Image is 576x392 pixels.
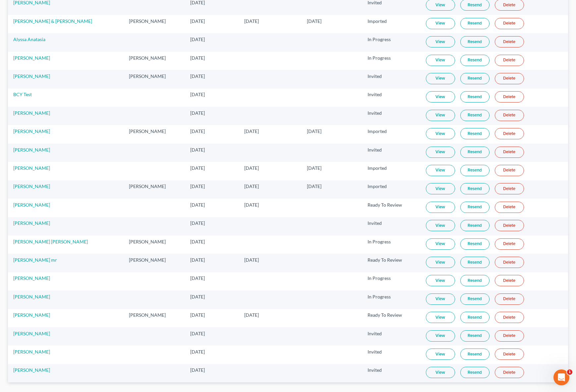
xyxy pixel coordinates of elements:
a: View [426,147,455,158]
a: [PERSON_NAME] [13,128,50,134]
a: Alyssa Anatasia [13,36,45,42]
td: Imported [362,162,421,180]
a: Resend [460,128,490,139]
a: Delete [495,128,524,139]
span: [DATE] [190,202,205,208]
td: In Progress [362,235,421,254]
span: [DATE] [190,128,205,134]
span: [DATE] [190,257,205,263]
a: Resend [460,55,490,66]
span: [DATE] [244,128,259,134]
span: [DATE] [190,18,205,24]
td: In Progress [362,291,421,309]
a: Resend [460,183,490,194]
a: [PERSON_NAME] [13,312,50,318]
a: [PERSON_NAME] [13,183,50,189]
td: Imported [362,15,421,33]
a: Delete [495,147,524,158]
a: [PERSON_NAME] [13,55,50,61]
a: Delete [495,257,524,268]
span: [DATE] [190,55,205,61]
a: Delete [495,18,524,29]
span: [DATE] [307,128,321,134]
td: [PERSON_NAME] [124,309,185,327]
a: [PERSON_NAME] [13,294,50,299]
td: Invited [362,89,421,107]
span: [DATE] [244,202,259,208]
td: Invited [362,70,421,88]
td: [PERSON_NAME] [124,235,185,254]
a: Delete [495,73,524,84]
a: Delete [495,55,524,66]
a: Resend [460,220,490,231]
td: [PERSON_NAME] [124,52,185,70]
span: [DATE] [190,367,205,373]
a: Delete [495,238,524,250]
a: View [426,73,455,84]
a: Delete [495,36,524,47]
a: View [426,367,455,378]
td: Invited [362,327,421,346]
span: [DATE] [190,183,205,189]
td: [PERSON_NAME] [124,254,185,272]
span: [DATE] [307,165,321,171]
a: [PERSON_NAME] [13,275,50,281]
a: View [426,91,455,102]
a: Resend [460,367,490,378]
td: [PERSON_NAME] [124,180,185,199]
a: Delete [495,110,524,121]
a: Resend [460,202,490,213]
span: [DATE] [244,165,259,171]
a: View [426,36,455,47]
span: [DATE] [244,183,259,189]
a: View [426,165,455,176]
a: Resend [460,36,490,47]
a: Delete [495,367,524,378]
a: Resend [460,275,490,286]
a: View [426,202,455,213]
a: Resend [460,257,490,268]
span: [DATE] [307,18,321,24]
td: Invited [362,144,421,162]
a: View [426,294,455,305]
a: [PERSON_NAME] & [PERSON_NAME] [13,18,92,24]
span: [DATE] [190,147,205,153]
span: [DATE] [190,73,205,79]
a: View [426,128,455,139]
span: [DATE] [190,239,205,244]
td: Imported [362,125,421,143]
a: Delete [495,312,524,323]
td: Invited [362,364,421,382]
a: [PERSON_NAME] [PERSON_NAME] [13,239,88,244]
span: [DATE] [190,92,205,97]
a: [PERSON_NAME] [13,367,50,373]
a: [PERSON_NAME] [13,73,50,79]
span: [DATE] [190,110,205,116]
td: Invited [362,107,421,125]
a: Delete [495,220,524,231]
a: Resend [460,312,490,323]
iframe: Intercom live chat [553,369,569,385]
td: In Progress [362,272,421,291]
td: Ready To Review [362,254,421,272]
a: Resend [460,110,490,121]
a: Delete [495,165,524,176]
a: Resend [460,73,490,84]
span: [DATE] [190,36,205,42]
a: Delete [495,330,524,342]
span: [DATE] [190,294,205,299]
td: [PERSON_NAME] [124,125,185,143]
a: View [426,183,455,194]
a: Resend [460,294,490,305]
td: Invited [362,217,421,235]
a: [PERSON_NAME] [13,331,50,336]
a: Resend [460,165,490,176]
a: Delete [495,349,524,360]
td: In Progress [362,33,421,51]
span: 1 [567,369,572,375]
a: View [426,312,455,323]
a: [PERSON_NAME] [13,202,50,208]
a: View [426,18,455,29]
td: Imported [362,180,421,199]
a: Delete [495,275,524,286]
